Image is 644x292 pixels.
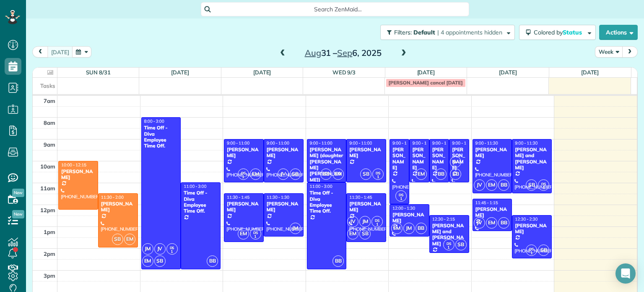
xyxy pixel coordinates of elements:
span: New [12,189,24,197]
span: 11:30 - 1:45 [349,195,372,200]
span: JV [450,156,461,168]
div: Time Off - Diva Employee Time Off. [183,190,218,214]
div: [PERSON_NAME] [61,168,96,181]
span: Default [413,29,436,36]
span: DS [541,182,546,186]
small: 1 [167,248,177,256]
button: prev [32,46,48,58]
div: [PERSON_NAME] [475,147,510,159]
a: [DATE] [417,69,435,76]
span: | 4 appointments hidden [437,29,502,36]
span: BB [435,168,447,180]
span: EM [250,168,261,180]
div: Time Off - Diva Employee Time Off. [144,125,179,149]
span: 10am [40,163,55,170]
div: [PERSON_NAME] [412,147,426,171]
span: BB [332,255,344,267]
span: DS [529,247,534,251]
span: DS [170,245,174,250]
span: 1pm [44,229,55,235]
span: 7am [44,97,55,104]
span: EM [415,168,427,180]
small: 1 [238,173,249,181]
div: [PERSON_NAME] and [PERSON_NAME] [514,147,549,171]
span: 9:00 - 11:00 [349,140,372,146]
span: SB [154,255,166,267]
button: Week [595,46,623,58]
span: BB [498,179,509,191]
span: EM [142,255,153,267]
span: BB [320,168,332,180]
span: EM [238,228,249,239]
span: 9:00 - 11:30 [475,140,498,146]
span: EM [391,223,402,234]
div: [PERSON_NAME] [514,223,549,235]
span: 12pm [40,207,55,213]
span: Colored by [534,29,585,36]
span: BB [207,255,218,267]
span: 9:00 - 11:00 [412,140,435,146]
span: DS [375,218,379,223]
span: BB [498,217,509,229]
span: DS [447,241,451,246]
span: EM [486,179,497,191]
small: 1 [526,249,537,257]
span: 12:30 - 2:30 [515,216,538,222]
span: 9am [44,141,55,148]
div: [PERSON_NAME] [266,201,301,213]
span: SB [526,179,537,191]
button: [DATE] [47,46,73,58]
button: Filters: Default | 4 appointments hidden [380,25,515,40]
span: 12:00 - 1:30 [392,205,415,211]
span: EM [486,217,497,229]
span: EM [347,228,358,239]
span: JV [154,243,166,255]
span: JM [359,216,371,227]
span: 9:00 - 11:00 [310,140,332,146]
span: 12:30 - 2:15 [432,216,455,222]
div: [PERSON_NAME] [452,147,466,171]
span: 11:30 - 2:00 [101,195,124,200]
span: EM [124,234,135,245]
span: New [12,210,24,218]
span: BB [415,223,427,234]
span: 3pm [44,272,55,279]
span: SB [112,234,123,245]
div: [PERSON_NAME] [392,212,427,224]
span: 10:00 - 12:15 [61,162,86,168]
div: [PERSON_NAME] (daughter [PERSON_NAME] [PERSON_NAME]) [PERSON_NAME] [309,147,344,195]
span: SB [359,228,371,239]
span: JV [474,217,485,229]
span: 11:00 - 3:00 [310,184,332,189]
span: DS [253,230,258,235]
span: SB [360,168,371,180]
span: SB [450,168,461,180]
div: [PERSON_NAME] [226,147,261,159]
div: [PERSON_NAME] and [PERSON_NAME] [432,223,467,247]
div: Open Intercom Messenger [615,263,636,284]
div: [PERSON_NAME] [101,201,135,213]
div: [PERSON_NAME] [392,147,407,171]
div: [PERSON_NAME] [349,147,384,159]
span: DS [376,171,380,175]
span: 11:00 - 3:00 [184,184,206,189]
div: [PERSON_NAME] [475,206,510,218]
span: 9:00 - 11:30 [515,140,538,146]
span: Status [563,29,583,36]
span: 11:30 - 1:30 [267,195,289,200]
small: 1 [250,233,261,241]
div: Time Off - Diva Employee Time Off. [309,190,344,214]
a: Filters: Default | 4 appointments hidden [376,25,515,40]
span: 8am [44,119,55,126]
span: 9:00 - 11:00 [432,140,455,146]
span: JM [142,243,153,255]
span: SB [290,168,301,180]
span: Sep [337,47,352,58]
a: [DATE] [253,69,271,76]
span: 9:00 - 11:00 [267,140,289,146]
small: 1 [372,221,382,229]
small: 1 [396,195,406,203]
span: SB [538,245,549,256]
span: [PERSON_NAME] cancel [DATE] [388,79,462,86]
span: 11am [40,185,55,192]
